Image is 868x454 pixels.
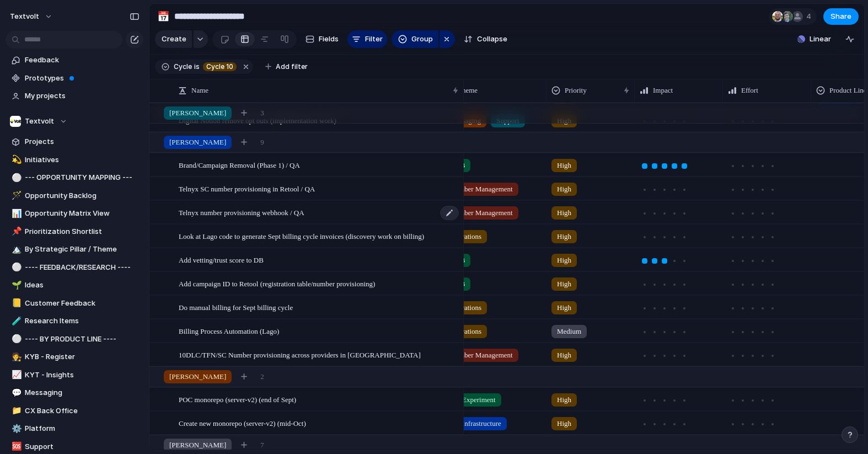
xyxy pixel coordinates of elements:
[12,315,19,328] div: 🧪
[260,440,264,451] span: 7
[6,223,143,240] a: 📌Prioritization Shortlist
[179,229,424,242] span: Look at Lago code to generate Sept billing cycle invoices (discovery work on billing)
[10,154,21,165] button: 💫
[12,225,19,238] div: 📌
[557,231,571,242] span: High
[12,261,19,274] div: ⚪
[25,172,140,183] span: --- OPPORTUNITY MAPPING ---
[260,371,264,382] span: 2
[10,190,21,201] button: 🪄
[25,262,140,273] span: ---- FEEDBACK/RESEARCH ----
[10,298,21,309] button: 📒
[179,253,264,266] span: Add vetting/trust score to DB
[6,313,143,329] a: 🧪Research Items
[169,371,226,382] span: [PERSON_NAME]
[450,302,481,313] span: Operations
[25,90,140,102] span: My projects
[653,85,673,96] span: Impact
[25,370,140,381] span: KYT - Insights
[810,34,831,45] span: Linear
[319,34,339,45] span: Fields
[6,277,143,293] div: 🌱Ideas
[6,241,143,258] a: 🏔️By Strategic Pillar / Theme
[6,205,143,222] div: 📊Opportunity Matrix View
[450,326,481,337] span: Operations
[169,137,226,148] span: [PERSON_NAME]
[12,297,19,309] div: 📒
[6,88,143,104] a: My projects
[179,393,296,405] span: POC monorepo (server-v2) (end of Sept)
[12,279,19,292] div: 🌱
[565,85,587,96] span: Priority
[260,137,264,148] span: 9
[25,116,54,127] span: Textvolt
[450,231,481,242] span: Operations
[10,208,21,219] button: 📊
[450,184,513,195] span: Number Management
[6,349,143,365] a: 🧑‍⚖️KYB - Register
[12,243,19,256] div: 🏔️
[276,62,308,72] span: Add filter
[12,351,19,364] div: 🧑‍⚖️
[557,207,571,218] span: High
[557,255,571,266] span: High
[347,30,387,48] button: Filter
[6,52,143,68] a: Feedback
[6,169,143,186] a: ⚪--- OPPORTUNITY MAPPING ---
[25,298,140,309] span: Customer Feedback
[829,85,867,96] span: Product Line
[6,152,143,168] a: 💫Initiatives
[6,259,143,276] a: ⚪---- FEEDBACK/RESEARCH ----
[6,133,143,150] a: Projects
[6,331,143,348] a: ⚪---- BY PRODUCT LINE ----
[793,31,835,47] button: Linear
[162,34,186,45] span: Create
[25,244,140,255] span: By Strategic Pillar / Theme
[450,350,513,361] span: Number Management
[25,55,140,66] span: Feedback
[557,326,581,337] span: Medium
[10,280,21,291] button: 🌱
[157,9,169,24] div: 📅
[10,334,21,345] button: ⚪
[25,334,140,345] span: ---- BY PRODUCT LINE ----
[259,59,314,74] button: Add filter
[155,30,192,48] button: Create
[12,333,19,345] div: ⚪
[25,316,140,327] span: Research Items
[10,172,21,183] button: ⚪
[12,189,19,202] div: 🪄
[6,188,143,204] div: 🪄Opportunity Backlog
[10,11,39,22] span: textvolt
[450,418,501,429] span: Infrastructure
[179,206,304,218] span: Telnyx number provisioning webhook / QA
[25,136,140,147] span: Projects
[179,301,293,313] span: Do manual billing for Sept billing cycle
[477,34,507,45] span: Collapse
[260,108,264,119] span: 3
[557,160,571,171] span: High
[179,324,279,337] span: Billing Process Automation (Lago)
[179,348,421,361] span: 10DLC/TFN/SC Number provisioning across providers in [GEOGRAPHIC_DATA]
[25,190,140,201] span: Opportunity Backlog
[201,61,239,73] button: Cycle 10
[174,62,192,72] span: Cycle
[10,226,21,237] button: 📌
[10,244,21,255] button: 🏔️
[179,277,375,290] span: Add campaign ID to Retool (registration table/number provisioning)
[25,154,140,165] span: Initiatives
[557,279,571,290] span: High
[12,172,19,184] div: ⚪
[458,85,478,96] span: Theme
[10,351,21,362] button: 🧑‍⚖️
[6,367,143,383] a: 📈KYT - Insights
[10,370,21,381] button: 📈
[25,351,140,362] span: KYB - Register
[557,394,571,405] span: High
